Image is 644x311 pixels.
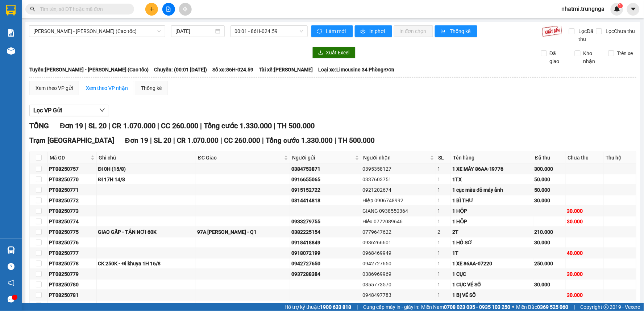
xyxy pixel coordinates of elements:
div: 97A [PERSON_NAME] - Q1 [197,228,289,236]
button: aim [179,3,192,16]
div: ĐI 0H (15/8) [98,165,195,173]
div: 1 XE MÁY 86AA-19776 [452,165,532,173]
img: logo-vxr [6,5,16,16]
div: 1 HỘP [452,217,532,225]
span: Làm mới [326,27,347,35]
span: | [173,136,175,145]
span: Đơn 19 [60,121,83,130]
div: 0942727650 [362,260,435,268]
span: Cung cấp máy in - giấy in: [363,303,420,311]
div: 0382225154 [291,228,360,236]
div: Hiếu 0772089646 [362,217,435,225]
div: PT08250770 [49,175,95,183]
span: notification [8,279,14,286]
span: Người nhận [363,154,429,162]
div: 1 [437,239,450,246]
input: Tìm tên, số ĐT hoặc mã đơn [40,5,125,13]
span: | [157,121,159,130]
span: Trạm [GEOGRAPHIC_DATA] [29,136,114,145]
span: Tổng cước 1.330.000 [204,121,272,130]
td: PT08250780 [48,279,97,290]
span: CC 260.000 [224,136,261,145]
div: 0918072199 [291,249,360,257]
div: TRANG 0907680980 [362,302,435,310]
div: 30.000 [535,281,565,289]
div: 210.000 [535,228,565,236]
div: Xem theo VP gửi [36,84,73,92]
div: 1 [437,291,450,299]
div: 1 [437,165,450,173]
button: Lọc VP Gửi [29,105,109,116]
td: PT08250779 [48,269,97,279]
span: aim [183,7,188,12]
span: question-circle [8,263,14,270]
img: warehouse-icon [7,47,15,55]
span: CR 1.070.000 [112,121,155,130]
span: Kho nhận [581,49,603,65]
span: | [108,121,110,130]
div: PT08250778 [49,260,95,268]
span: Tài xế: [PERSON_NAME] [259,66,313,74]
div: 1 [437,217,450,225]
button: downloadXuất Excel [312,47,356,58]
div: 50.000 [535,186,565,194]
span: nhatmi.trungnga [556,4,611,13]
span: message [8,296,14,303]
th: Đã thu [533,152,566,164]
button: plus [145,3,158,16]
div: PT08250780 [49,281,95,289]
span: ⚪️ [512,306,515,308]
span: Lọc Chưa thu [603,27,636,35]
div: 30.000 [567,291,602,299]
span: CC 260.000 [161,121,198,130]
td: PT08250772 [48,195,97,206]
span: Người gửi [292,154,354,162]
div: 30.000 [567,270,602,278]
div: 300.000 [535,165,565,173]
span: SL 20 [154,136,171,145]
div: 1 [437,281,450,289]
span: TỔNG [29,121,49,130]
div: 0936266601 [362,239,435,246]
div: 30.000 [567,207,602,215]
td: PT08250781 [48,290,97,300]
div: 1 BỊ VÉ SỐ [452,291,532,299]
span: 00:01 - 86H-024.59 [235,26,303,37]
div: PT08250772 [49,196,95,204]
div: 0968469949 [362,249,435,257]
td: PT08250782 [48,300,97,311]
strong: 0369 525 060 [537,304,569,310]
div: 0948497783 [362,291,435,299]
input: 15/08/2025 [175,27,213,35]
td: PT08250773 [48,206,97,216]
div: 40.000 [567,249,602,257]
div: 250.000 [535,260,565,268]
button: caret-down [627,3,640,16]
strong: 1900 633 818 [320,304,351,310]
div: PT08250776 [49,239,95,246]
div: 1 CỤC VÉ SỐ [452,281,532,289]
div: CK 250K - Đi khuya 1H 16/8 [98,260,195,268]
img: 9k= [542,25,562,37]
span: caret-down [630,6,637,12]
button: printerIn phơi [355,25,392,37]
span: plus [149,7,154,12]
div: Xem theo VP nhận [86,84,128,92]
div: 1 HỒ SƠ [452,239,532,246]
div: PT08250779 [49,270,95,278]
span: down [99,107,105,113]
div: PT08250775 [49,228,95,236]
div: 0355773570 [362,281,435,289]
div: PT08250781 [49,291,95,299]
div: 1T [452,249,532,257]
td: PT08250778 [48,258,97,269]
th: Chưa thu [566,152,604,164]
span: In phơi [370,27,386,35]
span: Thống kê [450,27,471,35]
span: search [30,7,35,12]
div: 30.000 [535,239,565,246]
div: PT08250777 [49,249,95,257]
span: Miền Nam [421,303,511,311]
span: | [335,136,337,145]
div: 0933279755 [291,217,360,225]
